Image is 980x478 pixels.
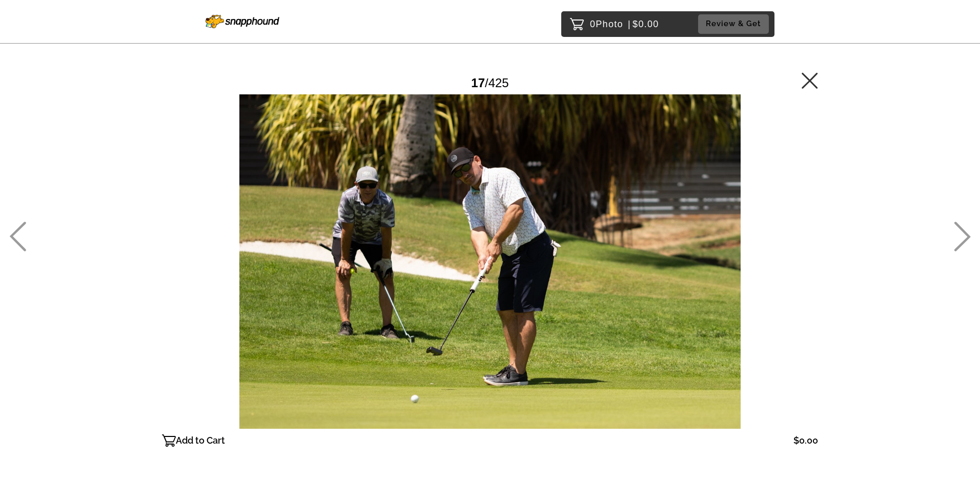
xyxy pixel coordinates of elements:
span: 17 [471,76,485,90]
div: / [471,72,508,94]
p: $0.00 [793,432,818,449]
p: 0 $0.00 [590,16,659,32]
p: Add to Cart [176,432,225,449]
span: 425 [488,76,509,90]
span: Photo [596,16,623,32]
span: | [628,19,631,29]
img: Snapphound Logo [206,15,279,28]
button: Review & Get [698,14,769,33]
a: Review & Get [698,14,772,33]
